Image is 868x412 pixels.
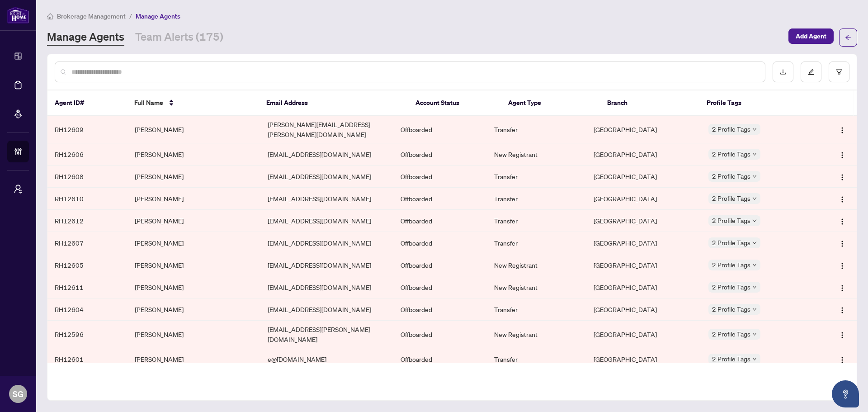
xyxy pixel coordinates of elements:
td: Offboarded [393,348,486,370]
td: [PERSON_NAME] [127,232,260,254]
span: user-switch [14,185,23,194]
td: Offboarded [393,298,486,321]
span: download [780,69,786,75]
th: Branch [600,90,699,116]
img: Logo [839,307,846,314]
td: e@[DOMAIN_NAME] [260,348,393,370]
span: down [752,332,757,336]
span: 2 Profile Tags [712,193,750,204]
span: 2 Profile Tags [712,237,750,248]
span: Manage Agents [136,12,180,20]
td: [GEOGRAPHIC_DATA] [586,232,701,254]
td: [GEOGRAPHIC_DATA] [586,298,701,321]
th: Agent Type [501,90,600,116]
img: logo [7,7,29,24]
button: Logo [835,213,849,228]
img: Logo [839,284,846,292]
td: [EMAIL_ADDRESS][DOMAIN_NAME] [260,166,393,188]
td: [GEOGRAPHIC_DATA] [586,116,701,143]
span: down [752,241,757,245]
span: Add Agent [796,29,826,43]
span: 2 Profile Tags [712,171,750,181]
td: RH12611 [47,276,127,298]
button: filter [829,62,849,82]
td: [PERSON_NAME] [127,254,260,276]
span: 2 Profile Tags [712,215,750,226]
td: Transfer [487,116,587,143]
button: Logo [835,352,849,366]
span: down [752,307,757,312]
td: Transfer [487,210,587,232]
td: [EMAIL_ADDRESS][DOMAIN_NAME] [260,232,393,254]
td: RH12607 [47,232,127,254]
td: RH12606 [47,143,127,166]
td: RH12612 [47,210,127,232]
td: RH12609 [47,116,127,143]
a: Manage Agents [47,29,124,46]
td: Transfer [487,188,587,210]
td: RH12604 [47,298,127,321]
button: Logo [835,169,849,184]
td: [EMAIL_ADDRESS][DOMAIN_NAME] [260,188,393,210]
td: [GEOGRAPHIC_DATA] [586,188,701,210]
img: Logo [839,196,846,203]
td: Offboarded [393,116,486,143]
span: down [752,196,757,201]
td: [GEOGRAPHIC_DATA] [586,321,701,348]
img: Logo [839,240,846,247]
img: Logo [839,262,846,270]
td: [GEOGRAPHIC_DATA] [586,276,701,298]
td: Transfer [487,348,587,370]
td: [GEOGRAPHIC_DATA] [586,210,701,232]
th: Email Address [259,90,408,116]
span: down [752,285,757,289]
td: [EMAIL_ADDRESS][DOMAIN_NAME] [260,143,393,166]
td: Offboarded [393,254,486,276]
button: Logo [835,258,849,272]
a: Team Alerts (175) [135,29,223,46]
span: 2 Profile Tags [712,282,750,292]
th: Full Name [127,90,259,116]
td: [PERSON_NAME] [127,166,260,188]
th: Agent ID# [47,90,127,116]
button: Open asap [832,380,859,407]
span: 2 Profile Tags [712,329,750,339]
td: [PERSON_NAME] [127,143,260,166]
span: 2 Profile Tags [712,260,750,270]
img: Logo [839,356,846,364]
button: download [773,62,793,82]
li: / [129,11,132,21]
td: Transfer [487,232,587,254]
img: Logo [839,218,846,225]
span: home [47,13,53,19]
td: [EMAIL_ADDRESS][DOMAIN_NAME] [260,254,393,276]
span: arrow-left [845,34,851,41]
td: [EMAIL_ADDRESS][DOMAIN_NAME] [260,276,393,298]
td: [PERSON_NAME] [127,276,260,298]
td: Offboarded [393,321,486,348]
span: 2 Profile Tags [712,124,750,134]
th: Account Status [408,90,501,116]
img: Logo [839,174,846,181]
button: Add Agent [788,28,834,44]
td: Offboarded [393,143,486,166]
span: Brokerage Management [57,12,126,20]
th: Profile Tags [699,90,812,116]
td: [PERSON_NAME] [127,188,260,210]
span: 2 Profile Tags [712,354,750,364]
span: edit [808,69,814,75]
button: edit [801,62,821,82]
td: [PERSON_NAME] [127,348,260,370]
td: Offboarded [393,166,486,188]
span: down [752,263,757,267]
td: [GEOGRAPHIC_DATA] [586,254,701,276]
button: Logo [835,122,849,137]
td: [GEOGRAPHIC_DATA] [586,166,701,188]
button: Logo [835,280,849,294]
td: [EMAIL_ADDRESS][DOMAIN_NAME] [260,210,393,232]
button: Logo [835,327,849,341]
span: down [752,127,757,132]
td: Offboarded [393,188,486,210]
td: New Registrant [487,276,587,298]
td: Transfer [487,166,587,188]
